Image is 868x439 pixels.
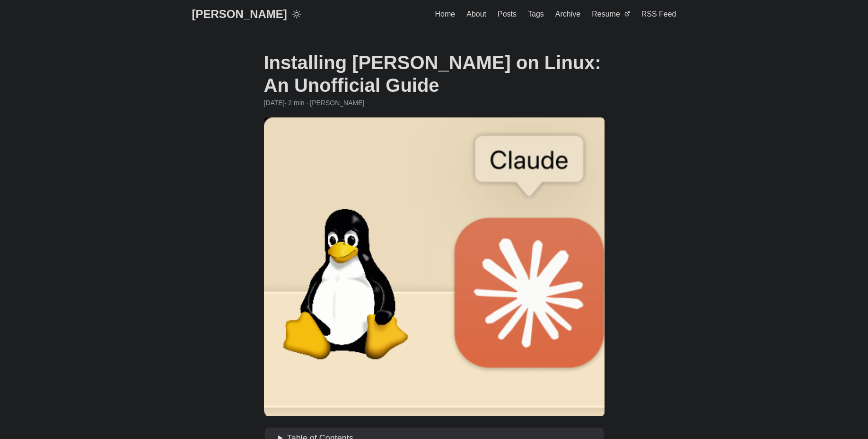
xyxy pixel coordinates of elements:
span: 2025-01-09 21:00:00 +0000 UTC [264,98,285,108]
span: Resume [592,10,620,18]
span: Posts [498,10,517,18]
div: · 2 min · [PERSON_NAME] [264,98,605,108]
span: Archive [555,10,580,18]
h1: Installing [PERSON_NAME] on Linux: An Unofficial Guide [264,51,605,97]
span: Home [435,10,456,18]
span: Tags [528,10,544,18]
span: About [466,10,486,18]
span: RSS Feed [641,10,676,18]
